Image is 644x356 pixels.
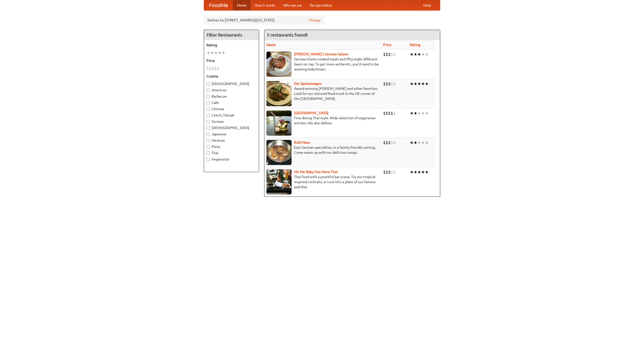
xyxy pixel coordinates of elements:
li: $ [388,169,391,175]
p: Fine dining Thai-style. Wide selection of vegetarian entrées. We also deliver. [266,115,379,126]
label: Mexican [207,138,256,143]
li: ★ [210,50,214,56]
li: ★ [417,52,421,57]
li: $ [207,66,209,71]
li: $ [386,169,388,175]
a: Name [266,43,276,47]
a: Home [233,0,251,10]
li: ★ [417,81,421,87]
p: East German specialties, in a family-friendly setting. Come warm up with our delicious soups. [266,145,379,155]
li: $ [214,66,217,71]
label: American [207,88,256,93]
li: $ [393,169,396,175]
li: ★ [222,50,225,56]
li: ★ [218,50,222,56]
a: Der Speisewagen [294,82,321,86]
a: Rating [410,43,420,47]
input: Mexican [207,139,210,142]
a: Change [309,18,321,23]
label: Pizza [207,144,256,149]
li: $ [383,140,386,145]
li: ★ [410,81,414,87]
a: Price [383,43,391,47]
li: $ [386,140,388,145]
label: Vegetarian [207,157,256,162]
li: $ [386,110,388,116]
input: Barbecue [207,95,210,98]
li: $ [212,66,214,71]
input: Czech / Slovak [207,114,210,117]
li: ★ [410,140,414,145]
a: Who we are [279,0,306,10]
li: $ [383,52,386,57]
li: ★ [414,52,417,57]
img: satay.jpg [266,110,292,136]
label: Thai [207,150,256,155]
li: $ [383,110,386,116]
input: Pizza [207,145,210,148]
a: How it works [251,0,279,10]
li: ★ [410,52,414,57]
li: ★ [207,50,210,56]
input: [DEMOGRAPHIC_DATA] [207,82,210,86]
h4: Filter Restaurants [204,30,259,40]
a: Kohl Haus [294,140,310,144]
li: ★ [417,110,421,116]
li: $ [386,52,388,57]
li: ★ [414,169,417,175]
li: ★ [410,169,414,175]
p: German home-cooked meals and fifty-eight different beers on tap. To get more authentic, you'd nee... [266,57,379,72]
a: Help [419,0,435,10]
label: Chinese [207,106,256,111]
input: Vegetarian [207,158,210,161]
li: $ [393,52,396,57]
img: kohlhaus.jpg [266,140,292,165]
li: ★ [421,169,425,175]
label: [DEMOGRAPHIC_DATA] [207,125,256,130]
li: $ [391,140,393,145]
li: ★ [421,140,425,145]
input: American [207,89,210,92]
label: Czech / Slovak [207,113,256,118]
li: $ [388,52,391,57]
li: $ [391,81,393,87]
img: babythai.jpg [266,169,292,194]
li: ★ [425,52,429,57]
label: Japanese [207,132,256,137]
li: $ [217,66,219,71]
li: $ [383,81,386,87]
li: ★ [214,50,218,56]
li: $ [388,81,391,87]
li: $ [388,110,391,116]
ng-pluralize: 5 restaurants found! [267,32,308,37]
li: $ [386,81,388,87]
input: German [207,120,210,123]
input: Thai [207,151,210,155]
li: ★ [425,81,429,87]
li: $ [391,52,393,57]
li: $ [388,140,391,145]
a: Hit Me Baby One More Thai [294,170,338,174]
li: $ [393,140,396,145]
h5: Rating [207,43,256,48]
p: Thai food with a youthful bar scene. Try our tropical inspired cocktails, or tuck into a plate of... [266,174,379,189]
a: [GEOGRAPHIC_DATA] [294,111,329,115]
li: ★ [414,140,417,145]
li: ★ [425,169,429,175]
div: Deliver to: [STREET_ADDRESS][US_STATE] [204,16,325,25]
li: ★ [425,110,429,116]
li: $ [391,169,393,175]
label: Barbecue [207,94,256,99]
li: ★ [414,110,417,116]
li: ★ [421,110,425,116]
a: Recipe videos [306,0,336,10]
li: $ [393,110,396,116]
li: ★ [410,110,414,116]
li: $ [209,66,212,71]
a: [PERSON_NAME]'s German Saloon [294,52,348,56]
